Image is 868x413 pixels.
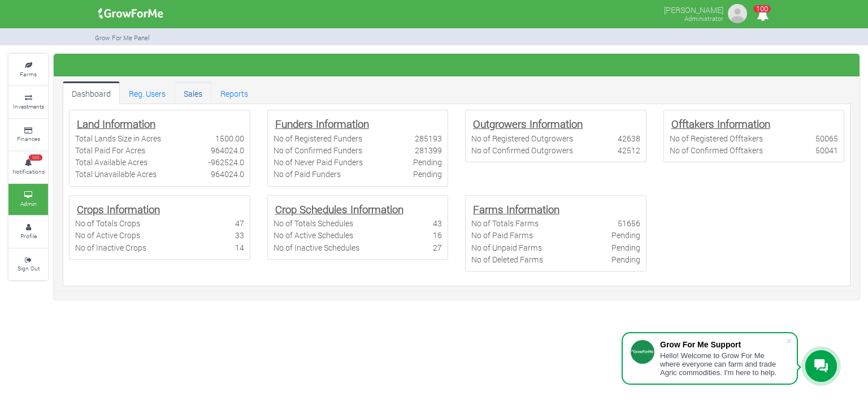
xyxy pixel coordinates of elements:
a: Sign Out [8,249,48,280]
div: 42638 [618,132,640,144]
img: growforme image [94,2,167,25]
a: 100 [752,11,774,21]
small: Notifications [12,167,45,175]
div: Total Lands Size in Acres [75,132,161,144]
div: Pending [611,253,640,265]
a: Investments [8,87,48,118]
div: No of Registered Offtakers [670,132,763,144]
small: Profile [20,232,37,240]
p: [PERSON_NAME] [664,2,723,16]
div: Total Available Acres [75,156,147,168]
div: No of Unpaid Farms [471,242,542,253]
b: Funders Information [275,117,369,131]
b: Offtakers Information [671,117,770,131]
span: 100 [753,5,771,12]
a: Finances [8,119,48,150]
div: No of Confirmed Funders [274,144,362,156]
a: Reg. Users [120,81,175,104]
small: Farms [20,70,37,78]
div: Total Unavailable Acres [75,168,157,180]
a: Profile [8,216,48,247]
a: Sales [175,81,211,104]
div: No of Totals Schedules [274,217,353,229]
b: Crops Information [77,202,160,216]
div: No of Totals Farms [471,217,539,229]
div: Pending [413,156,442,168]
a: Admin [8,184,48,215]
div: Pending [611,229,640,241]
div: 42512 [618,144,640,156]
img: growforme image [726,2,749,25]
div: 51656 [618,217,640,229]
div: 964024.0 [211,168,244,180]
div: -962524.0 [209,156,244,168]
small: Finances [17,135,40,143]
a: Dashboard [63,81,120,104]
small: Admin [20,200,37,208]
div: 50065 [815,132,838,144]
div: No of Confirmed Outgrowers [471,144,573,156]
div: No of Confirmed Offtakers [670,144,763,156]
div: Pending [413,168,442,180]
div: No of Active Crops [75,229,140,241]
b: Crop Schedules Information [275,202,403,216]
div: No of Never Paid Funders [274,156,363,168]
a: 100 Notifications [8,152,48,183]
div: No of Paid Funders [274,168,341,180]
b: Farms Information [473,202,559,216]
div: Total Paid For Acres [75,144,145,156]
div: 50041 [815,144,838,156]
div: No of Registered Funders [274,132,362,144]
div: Hello! Welcome to Grow For Me where everyone can farm and trade Agric commodities. I'm here to help. [660,351,785,377]
small: Grow For Me Panel [95,33,150,42]
div: Grow For Me Support [660,340,785,349]
div: 281399 [415,144,442,156]
div: 16 [433,229,442,241]
div: No of Totals Crops [75,217,140,229]
div: 14 [235,242,244,253]
div: No of Inactive Schedules [274,242,359,253]
span: 100 [29,154,42,161]
b: Land Information [77,117,155,131]
div: 964024.0 [211,144,244,156]
div: No of Deleted Farms [471,253,543,265]
div: No of Active Schedules [274,229,353,241]
div: 27 [433,242,442,253]
i: Notifications [752,2,774,28]
small: Sign Out [18,264,40,272]
div: No of Paid Farms [471,229,533,241]
small: Administrator [684,14,723,23]
div: 47 [235,217,244,229]
small: Investments [13,102,44,110]
div: 33 [235,229,244,241]
b: Outgrowers Information [473,117,583,131]
a: Farms [8,54,48,85]
div: 285193 [415,132,442,144]
div: No of Inactive Crops [75,242,146,253]
div: Pending [611,242,640,253]
a: Reports [211,81,257,104]
div: No of Registered Outgrowers [471,132,573,144]
div: 43 [433,217,442,229]
div: 1500.00 [215,132,244,144]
